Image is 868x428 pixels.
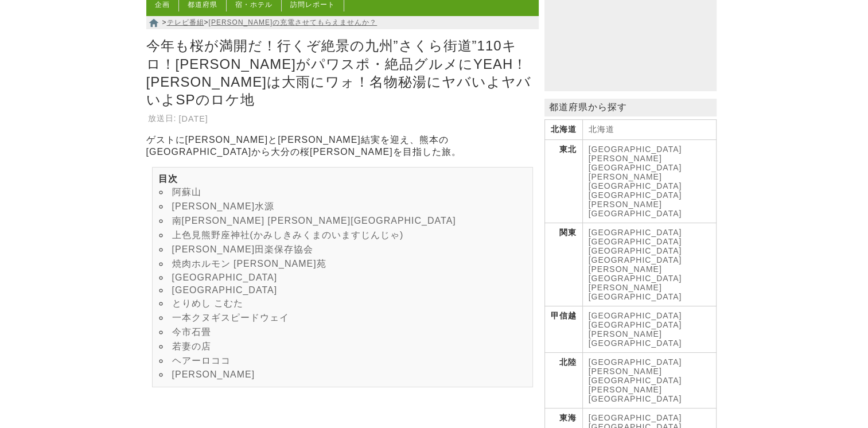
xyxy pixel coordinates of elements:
[172,356,231,365] a: ヘアーロココ
[146,134,539,158] p: ゲストに[PERSON_NAME]と[PERSON_NAME]結実を迎え、熊本の[GEOGRAPHIC_DATA]から大分の桜[PERSON_NAME]を目指した旅。
[172,298,243,308] a: とりめし こむた
[589,172,682,190] a: [PERSON_NAME][GEOGRAPHIC_DATA]
[290,1,335,9] a: 訪問レポート
[589,145,682,154] a: [GEOGRAPHIC_DATA]
[589,237,682,246] a: [GEOGRAPHIC_DATA]
[155,1,170,9] a: 企画
[172,313,289,322] a: 一本クヌギスピードウェイ
[146,16,539,29] nav: > >
[589,320,682,329] a: [GEOGRAPHIC_DATA]
[589,200,682,218] a: [PERSON_NAME][GEOGRAPHIC_DATA]
[172,259,326,269] a: 焼肉ホルモン [PERSON_NAME]苑
[172,369,255,379] a: [PERSON_NAME]
[589,283,662,292] a: [PERSON_NAME]
[209,18,377,26] a: [PERSON_NAME]の充電させてもらえませんか？
[172,201,275,211] a: [PERSON_NAME]水源
[235,1,273,9] a: 宿・ホテル
[178,112,209,124] td: [DATE]
[544,306,582,353] th: 甲信越
[589,124,614,134] a: 北海道
[544,99,717,116] p: 都道府県から探す
[589,264,682,283] a: [PERSON_NAME][GEOGRAPHIC_DATA]
[172,244,314,254] a: [PERSON_NAME]田楽保存協会
[589,385,682,403] a: [PERSON_NAME][GEOGRAPHIC_DATA]
[589,228,682,237] a: [GEOGRAPHIC_DATA]
[172,341,211,351] a: 若妻の店
[146,34,539,111] h1: 今年も桜が満開だ！行くぞ絶景の九州”さくら街道”110キロ！[PERSON_NAME]がパワスポ・絶品グルメにYEAH！[PERSON_NAME]は大雨にワォ！名物秘湯にヤバいよヤバいよSPのロケ地
[589,357,682,367] a: [GEOGRAPHIC_DATA]
[167,18,204,26] a: テレビ番組
[188,1,217,9] a: 都道府県
[589,329,682,348] a: [PERSON_NAME][GEOGRAPHIC_DATA]
[172,285,278,295] a: [GEOGRAPHIC_DATA]
[589,292,682,301] a: [GEOGRAPHIC_DATA]
[172,230,404,240] a: 上色見熊野座神社(かみしきみくまのいますじんじゃ)
[172,216,456,225] a: 南[PERSON_NAME] [PERSON_NAME][GEOGRAPHIC_DATA]
[172,273,278,282] a: [GEOGRAPHIC_DATA]
[589,190,682,200] a: [GEOGRAPHIC_DATA]
[589,246,682,255] a: [GEOGRAPHIC_DATA]
[589,311,682,320] a: [GEOGRAPHIC_DATA]
[589,413,682,422] a: [GEOGRAPHIC_DATA]
[147,112,177,124] th: 放送日:
[544,140,582,223] th: 東北
[589,367,682,385] a: [PERSON_NAME][GEOGRAPHIC_DATA]
[544,223,582,306] th: 関東
[172,187,201,197] a: 阿蘇山
[589,255,682,264] a: [GEOGRAPHIC_DATA]
[544,353,582,408] th: 北陸
[589,154,682,172] a: [PERSON_NAME][GEOGRAPHIC_DATA]
[544,120,582,140] th: 北海道
[172,327,211,337] a: 今市石畳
